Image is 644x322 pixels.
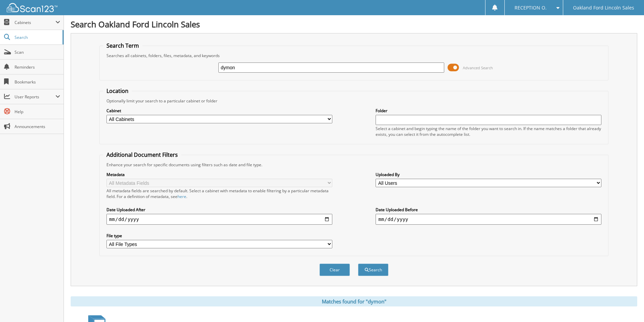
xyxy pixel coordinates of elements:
input: start [106,214,332,225]
label: File type [106,233,332,239]
a: here [177,194,186,199]
label: Cabinet [106,108,332,114]
legend: Location [103,87,132,95]
label: Date Uploaded After [106,207,332,213]
label: Date Uploaded Before [376,207,601,213]
div: All metadata fields are searched by default. Select a cabinet with metadata to enable filtering b... [106,188,332,199]
div: Searches all cabinets, folders, files, metadata, and keywords [103,53,605,58]
span: Reminders [15,64,60,70]
div: Enhance your search for specific documents using filters such as date and file type. [103,162,605,168]
span: Announcements [15,124,60,129]
span: Cabinets [15,20,55,25]
span: User Reports [15,94,55,100]
span: Search [15,34,59,40]
button: Search [358,264,388,276]
span: Advanced Search [463,65,493,70]
label: Uploaded By [376,172,601,177]
legend: Search Term [103,42,142,49]
span: RECEPTION O. [515,6,547,10]
span: Oakland Ford Lincoln Sales [573,6,634,10]
label: Metadata [106,172,332,177]
h1: Search Oakland Ford Lincoln Sales [71,19,637,30]
span: Bookmarks [15,79,60,85]
legend: Additional Document Filters [103,151,181,158]
div: Select a cabinet and begin typing the name of the folder you want to search in. If the name match... [376,126,601,137]
img: scan123-logo-white.svg [7,3,57,12]
input: end [376,214,601,225]
div: Optionally limit your search to a particular cabinet or folder [103,98,605,104]
span: Scan [15,49,60,55]
span: Help [15,109,60,115]
div: Matches found for "dymon" [71,296,637,306]
label: Folder [376,108,601,114]
button: Clear [319,264,350,276]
